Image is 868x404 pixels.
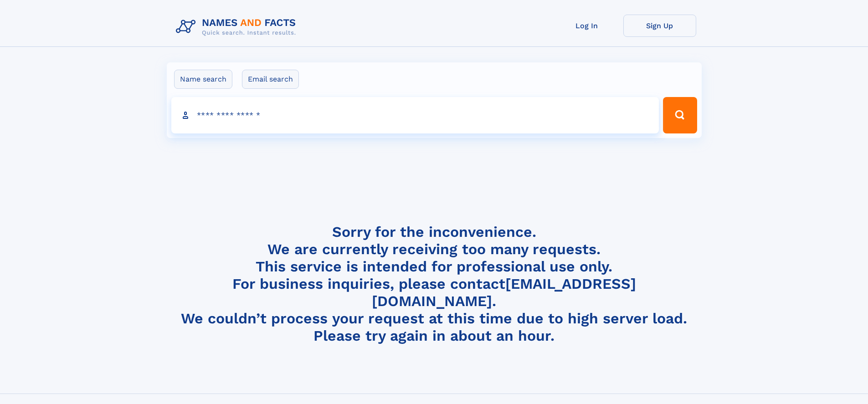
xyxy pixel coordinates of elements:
[550,15,623,37] a: Log In
[172,15,303,39] img: Logo Names and Facts
[174,70,232,89] label: Name search
[372,275,636,310] a: [EMAIL_ADDRESS][DOMAIN_NAME]
[171,97,659,133] input: search input
[663,97,697,133] button: Search Button
[172,223,696,345] h4: Sorry for the inconvenience. We are currently receiving too many requests. This service is intend...
[623,15,696,37] a: Sign Up
[242,70,299,89] label: Email search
